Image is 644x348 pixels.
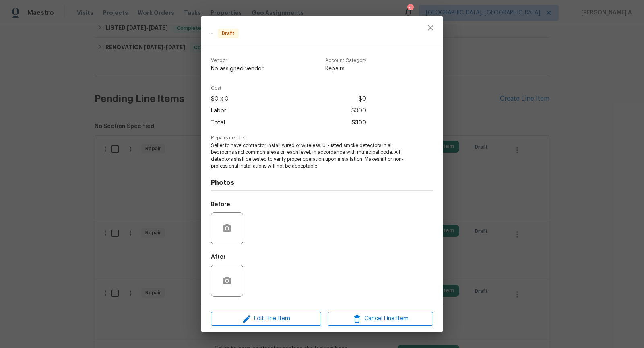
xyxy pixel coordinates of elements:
h5: Before [211,202,230,207]
span: Cancel Line Item [330,314,431,324]
button: Edit Line Item [211,312,321,326]
span: Draft [219,29,238,37]
span: $300 [351,117,366,129]
button: Cancel Line Item [328,312,433,326]
span: $0 [359,93,366,105]
div: 2 [407,5,413,13]
span: Cost [211,86,366,91]
span: Labor [211,105,226,117]
span: Account Category [325,58,366,63]
span: Vendor [211,58,264,63]
button: close [421,18,440,37]
span: $0 x 0 [211,93,229,105]
span: Repairs [325,65,366,73]
span: $300 [351,105,366,117]
span: Repairs needed [211,135,433,141]
h5: After [211,254,226,260]
span: Edit Line Item [213,314,319,324]
span: Total [211,117,225,129]
span: Seller to have contractor install wired or wireless, UL-listed smoke detectors in all bedrooms an... [211,142,411,169]
h4: Photos [211,179,433,187]
span: - [211,31,213,36]
span: No assigned vendor [211,65,264,73]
